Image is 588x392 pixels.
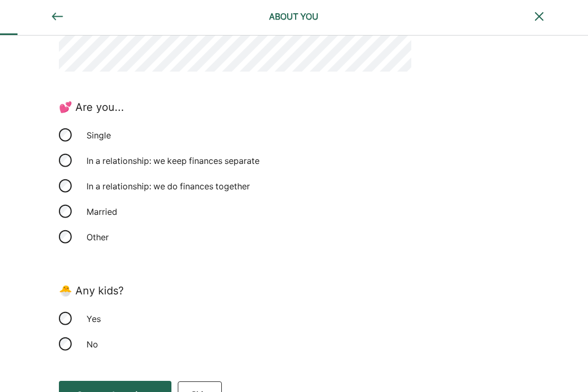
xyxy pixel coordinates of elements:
[80,199,186,224] div: Married
[211,10,377,23] div: ABOUT YOU
[80,123,186,148] div: Single
[59,99,124,115] div: 💕 Are you...
[80,173,256,199] div: In a relationship: we do finances together
[59,283,124,299] div: 🐣 Any kids?
[80,148,266,173] div: In a relationship: we keep finances separate
[80,306,186,332] div: Yes
[80,224,186,250] div: Other
[80,332,186,357] div: No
